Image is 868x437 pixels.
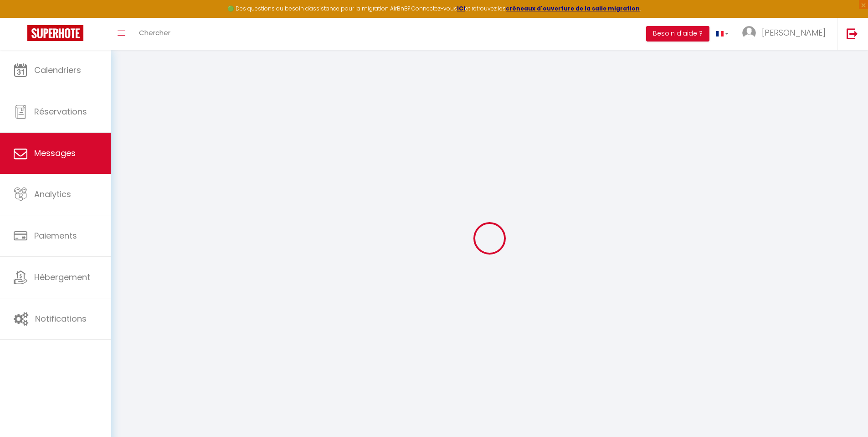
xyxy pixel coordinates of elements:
a: Chercher [132,18,177,50]
span: Analytics [34,188,71,200]
img: logout [847,28,858,39]
button: Besoin d'aide ? [646,26,709,42]
img: Super Booking [27,25,83,41]
span: Paiements [34,230,77,241]
a: ... [PERSON_NAME] [735,18,837,50]
span: Notifications [35,313,87,324]
span: Chercher [139,28,170,37]
a: ICI [457,5,465,12]
a: créneaux d'ouverture de la salle migration [506,5,640,12]
span: Messages [34,147,76,159]
span: Calendriers [34,64,81,76]
span: [PERSON_NAME] [762,27,826,38]
img: ... [742,26,756,40]
button: Ouvrir le widget de chat LiveChat [7,4,35,31]
span: Réservations [34,106,87,117]
span: Hébergement [34,271,90,283]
